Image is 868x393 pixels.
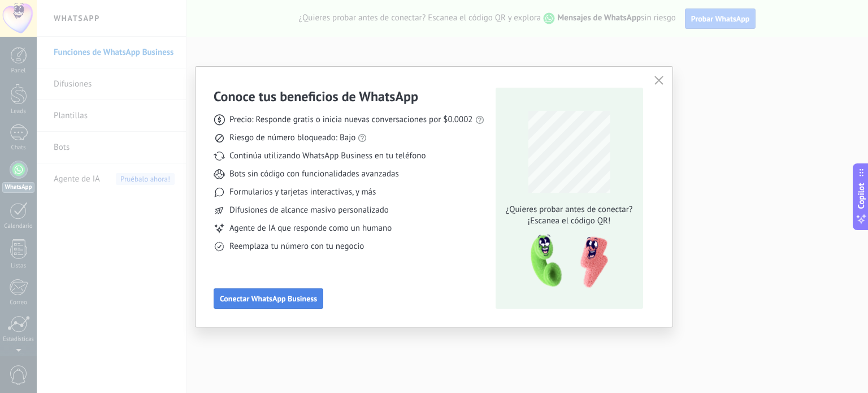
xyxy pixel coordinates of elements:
[214,288,323,309] button: Conectar WhatsApp Business
[229,114,473,126] span: Precio: Responde gratis o inicia nuevas conversaciones por $0.0002
[220,295,317,303] span: Conectar WhatsApp Business
[502,215,636,227] span: ¡Escanea el código QR!
[229,150,426,162] span: Continúa utilizando WhatsApp Business en tu teléfono
[502,204,636,215] span: ¿Quieres probar antes de conectar?
[229,205,389,216] span: Difusiones de alcance masivo personalizado
[229,187,376,198] span: Formularios y tarjetas interactivas, y más
[229,241,364,252] span: Reemplaza tu número con tu negocio
[521,231,610,292] img: qr-pic-1x.png
[856,183,867,209] span: Copilot
[214,88,418,105] h3: Conoce tus beneficios de WhatsApp
[229,169,399,180] span: Bots sin código con funcionalidades avanzadas
[229,223,392,234] span: Agente de IA que responde como un humano
[229,132,355,144] span: Riesgo de número bloqueado: Bajo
